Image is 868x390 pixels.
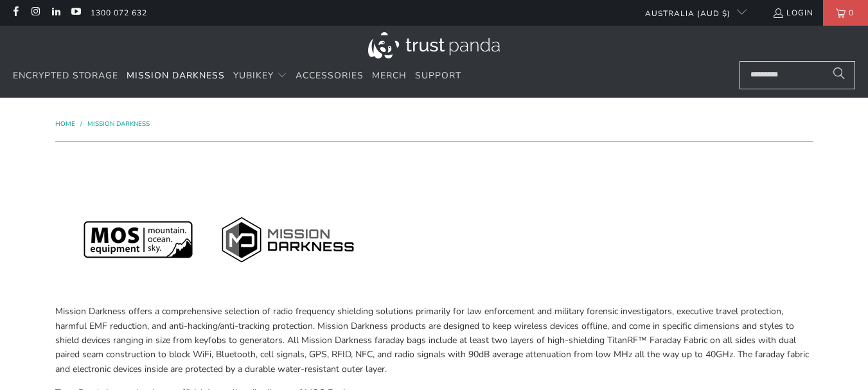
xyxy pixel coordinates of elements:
[55,120,77,129] a: Home
[10,8,21,18] a: Trust Panda Australia on Facebook
[368,32,500,58] img: Trust Panda Australia
[233,69,274,82] span: YubiKey
[13,69,118,82] span: Encrypted Storage
[80,120,82,129] span: /
[296,69,364,82] span: Accessories
[13,61,118,91] a: Encrypted Storage
[127,69,225,82] span: Mission Darkness
[91,6,147,20] a: 1300 072 632
[394,348,733,360] span: radio signals with 90dB average attenuation from low MHz all the way up to 40GHz
[13,61,461,91] nav: Translation missing: en.navigation.header.main_nav
[772,6,813,20] a: Login
[55,305,813,377] p: Mission Darkness offers a comprehensive selection of radio frequency shielding solutions primaril...
[823,61,855,89] button: Search
[415,69,461,82] span: Support
[372,69,407,82] span: Merch
[296,61,364,91] a: Accessories
[372,61,407,91] a: Merch
[50,8,61,18] a: Trust Panda Australia on LinkedIn
[740,61,855,89] input: Search...
[30,8,40,18] a: Trust Panda Australia on Instagram
[127,61,225,91] a: Mission Darkness
[87,120,150,129] a: Mission Darkness
[415,61,461,91] a: Support
[55,120,75,129] span: Home
[233,61,287,91] summary: YubiKey
[70,8,81,18] a: Trust Panda Australia on YouTube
